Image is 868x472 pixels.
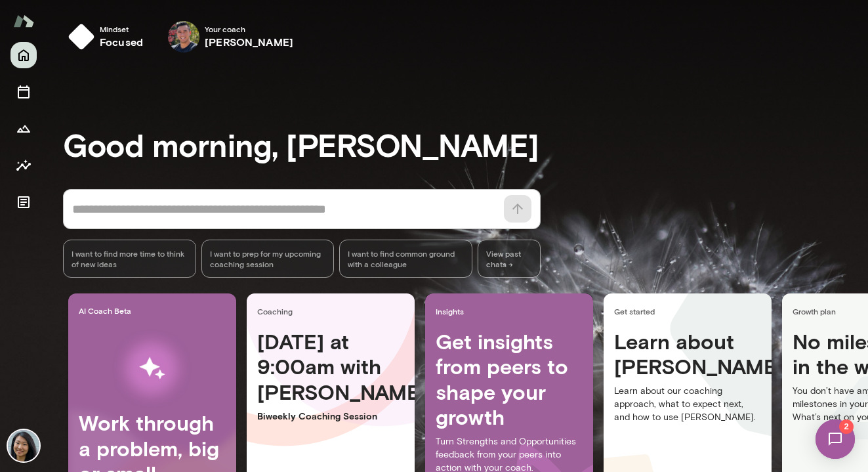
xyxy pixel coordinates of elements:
button: Mindsetfocused [63,16,154,58]
div: Mark GuzmanYour coach[PERSON_NAME] [159,16,302,58]
button: Documents [10,189,37,215]
h4: Get insights from peers to shape your growth [436,329,583,430]
div: I want to prep for my upcoming coaching session [201,240,335,278]
span: Coaching [257,306,409,316]
h4: Learn about [PERSON_NAME] [614,329,761,379]
span: View past chats -> [478,240,541,278]
img: Ruyi Li [8,430,39,461]
span: Insights [436,306,588,316]
span: Get started [614,306,766,316]
button: Insights [10,152,37,179]
span: I want to find more time to think of new ideas [72,248,188,269]
h4: [DATE] at 9:00am with [PERSON_NAME] [257,329,404,404]
span: Mindset [100,24,143,34]
img: Mark Guzman [168,21,199,53]
div: I want to find common ground with a colleague [339,240,472,278]
button: Sessions [10,79,37,105]
button: Growth Plan [10,116,37,142]
span: AI Coach Beta [79,305,231,316]
span: Your coach [205,24,293,34]
span: I want to prep for my upcoming coaching session [210,248,326,269]
p: Learn about our coaching approach, what to expect next, and how to use [PERSON_NAME]. [614,385,761,424]
h6: focused [100,34,143,50]
img: AI Workflows [94,327,211,410]
h6: [PERSON_NAME] [205,34,293,50]
div: I want to find more time to think of new ideas [63,240,196,278]
p: Biweekly Coaching Session [257,410,404,423]
span: I want to find common ground with a colleague [348,248,464,269]
img: mindset [68,24,94,50]
button: Home [10,42,37,68]
h3: Good morning, [PERSON_NAME] [63,126,868,163]
img: Mento [13,9,34,33]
